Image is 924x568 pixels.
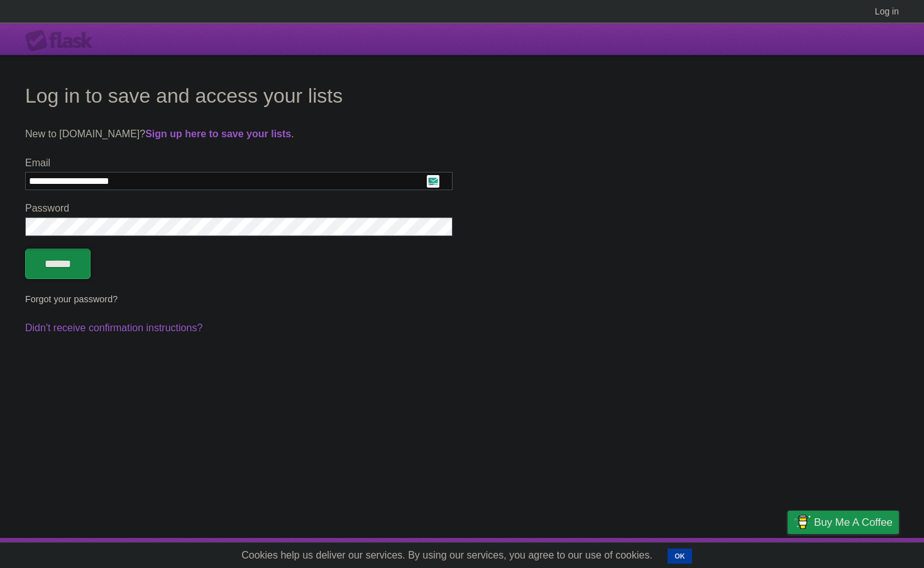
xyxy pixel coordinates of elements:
[145,128,291,139] a: Sign up here to save your lists
[229,543,665,568] span: Cookies help us deliver our services. By using our services, you agree to our use of cookies.
[820,541,899,565] a: Suggest a feature
[771,541,804,565] a: Privacy
[814,511,893,533] span: Buy me a coffee
[25,322,202,333] a: Didn't receive confirmation instructions?
[729,541,756,565] a: Terms
[25,294,118,304] a: Forgot your password?
[662,541,713,565] a: Developers
[25,157,453,169] label: Email
[620,541,647,565] a: About
[25,127,899,142] p: New to [DOMAIN_NAME]? .
[668,548,692,564] button: OK
[25,81,899,111] h1: Log in to save and access your lists
[788,511,899,534] a: Buy me a coffee
[25,30,101,52] div: Flask
[794,511,811,533] img: Buy me a coffee
[25,203,453,214] label: Password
